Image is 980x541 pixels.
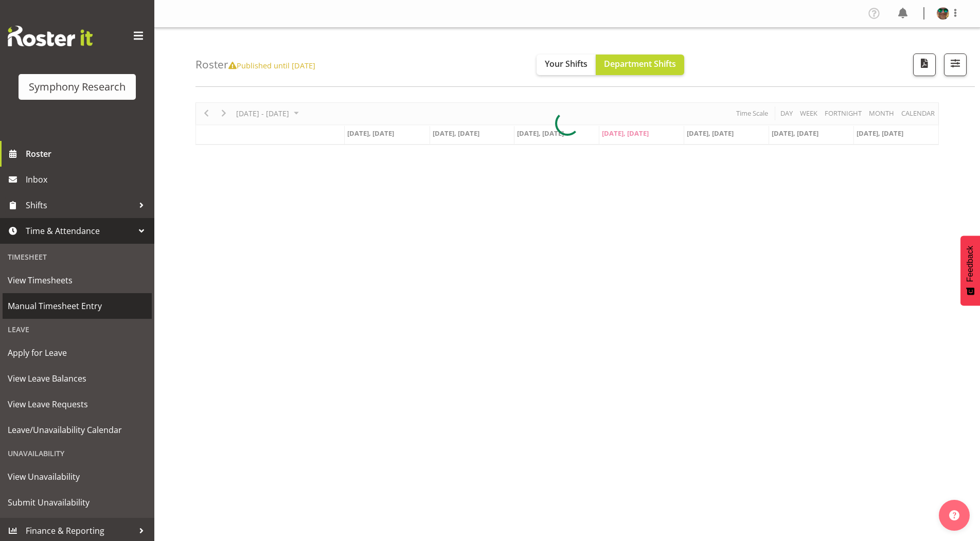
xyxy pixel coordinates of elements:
span: Manual Timesheet Entry [8,298,147,314]
div: Timesheet [3,246,152,267]
button: Filter Shifts [944,53,967,76]
div: Unavailability [3,443,152,464]
span: Feedback [966,246,975,282]
span: Published until [DATE] [228,60,315,70]
img: said-a-husainf550afc858a57597b0cc8f557ce64376.png [937,7,949,20]
button: Download a PDF of the roster according to the set date range. [913,53,936,76]
span: Time & Attendance [26,223,134,239]
span: Apply for Leave [8,345,147,360]
a: Apply for Leave [3,340,152,366]
a: Manual Timesheet Entry [3,293,152,319]
span: Shifts [26,197,134,213]
span: View Unavailability [8,469,147,484]
span: Inbox [26,172,149,187]
button: Department Shifts [596,55,684,75]
img: help-xxl-2.png [949,510,959,520]
span: Finance & Reporting [26,523,134,538]
a: View Leave Balances [3,366,152,391]
a: View Timesheets [3,267,152,293]
span: Roster [26,146,149,161]
span: Submit Unavailability [8,495,147,510]
a: View Unavailability [3,464,152,490]
span: Your Shifts [545,58,587,69]
span: Leave/Unavailability Calendar [8,422,147,438]
div: Leave [3,319,152,340]
img: Rosterit website logo [8,26,93,46]
div: Symphony Research [29,79,126,95]
a: Submit Unavailability [3,490,152,515]
button: Your Shifts [537,55,596,75]
span: View Leave Balances [8,371,147,386]
a: Leave/Unavailability Calendar [3,417,152,443]
a: View Leave Requests [3,391,152,417]
h4: Roster [195,59,315,70]
span: View Leave Requests [8,396,147,412]
button: Feedback - Show survey [960,236,980,305]
span: View Timesheets [8,273,147,288]
span: Department Shifts [604,58,676,69]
